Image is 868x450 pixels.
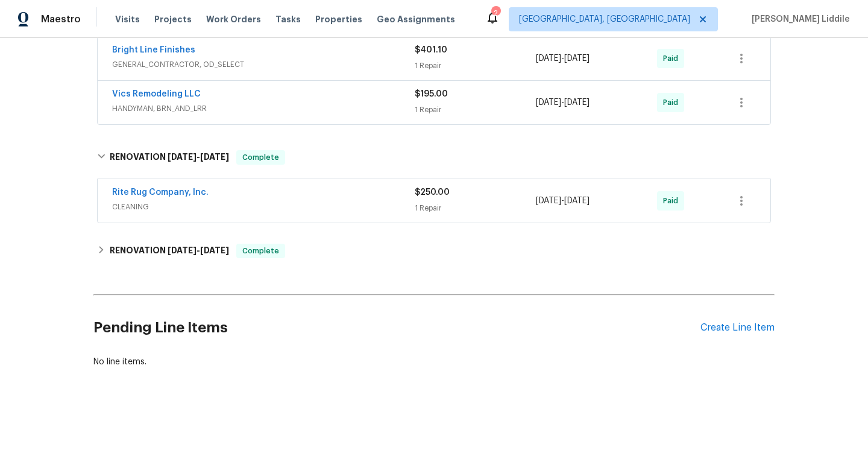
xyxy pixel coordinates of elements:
[168,153,197,161] span: [DATE]
[700,322,775,334] div: Create Line Item
[112,90,201,98] a: Vics Remodeling LLC
[564,54,590,63] span: [DATE]
[237,245,284,257] span: Complete
[415,188,450,197] span: $250.00
[315,13,362,25] span: Properties
[536,97,590,109] span: -
[200,246,229,255] span: [DATE]
[115,13,140,25] span: Visits
[536,197,561,205] span: [DATE]
[112,59,415,71] span: GENERAL_CONTRACTOR, OD_SELECT
[168,153,229,161] span: -
[275,15,301,24] span: Tasks
[663,52,683,65] span: Paid
[663,195,683,207] span: Paid
[93,236,775,265] div: RENOVATION [DATE]-[DATE]Complete
[415,202,536,214] div: 1 Repair
[564,98,590,107] span: [DATE]
[415,90,448,98] span: $195.00
[168,246,229,255] span: -
[168,246,197,255] span: [DATE]
[93,356,775,368] div: No line items.
[237,151,284,163] span: Complete
[536,98,561,107] span: [DATE]
[93,138,775,177] div: RENOVATION [DATE]-[DATE]Complete
[112,46,195,54] a: Bright Line Finishes
[536,54,561,63] span: [DATE]
[112,188,209,197] a: Rite Rug Company, Inc.
[564,197,590,205] span: [DATE]
[93,300,700,356] h2: Pending Line Items
[415,60,536,72] div: 1 Repair
[154,13,192,25] span: Projects
[536,52,590,65] span: -
[110,244,229,258] h6: RENOVATION
[663,97,683,109] span: Paid
[206,13,261,25] span: Work Orders
[41,13,81,25] span: Maestro
[200,153,229,161] span: [DATE]
[536,195,590,207] span: -
[415,46,447,54] span: $401.10
[377,13,455,25] span: Geo Assignments
[110,150,229,165] h6: RENOVATION
[491,7,500,19] div: 2
[415,104,536,116] div: 1 Repair
[112,103,415,115] span: HANDYMAN, BRN_AND_LRR
[112,201,415,213] span: CLEANING
[747,13,850,25] span: [PERSON_NAME] Liddile
[519,13,690,25] span: [GEOGRAPHIC_DATA], [GEOGRAPHIC_DATA]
